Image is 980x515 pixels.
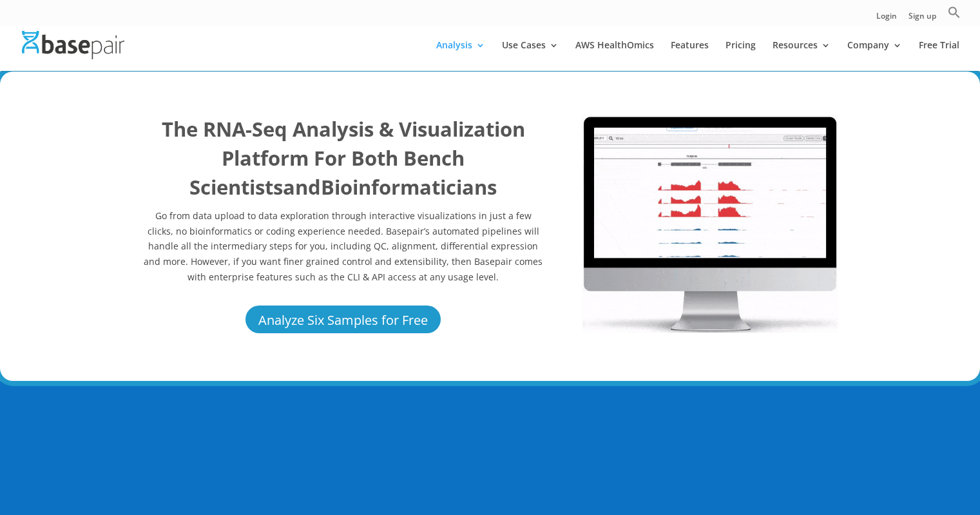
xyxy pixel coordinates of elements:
[283,173,321,200] b: and
[436,41,485,71] a: Analysis
[908,12,936,26] a: Sign up
[948,6,961,26] a: Search Icon Link
[847,41,902,71] a: Company
[876,12,897,26] a: Login
[162,115,525,200] b: The RNA-Seq Analysis & Visualization Platform For Both Bench Scientists
[671,41,709,71] a: Features
[575,41,654,71] a: AWS HealthOmics
[22,31,124,59] img: Basepair
[948,6,961,19] svg: Search
[919,41,959,71] a: Free Trial
[725,41,756,71] a: Pricing
[142,208,544,285] p: Go from data upload to data exploration through interactive visualizations in just a few clicks, ...
[582,115,838,333] img: RNA Seq 2022
[321,173,497,200] b: Bioinformaticians
[773,41,831,71] a: Resources
[244,304,443,335] a: Analyze Six Samples for Free
[502,41,559,71] a: Use Cases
